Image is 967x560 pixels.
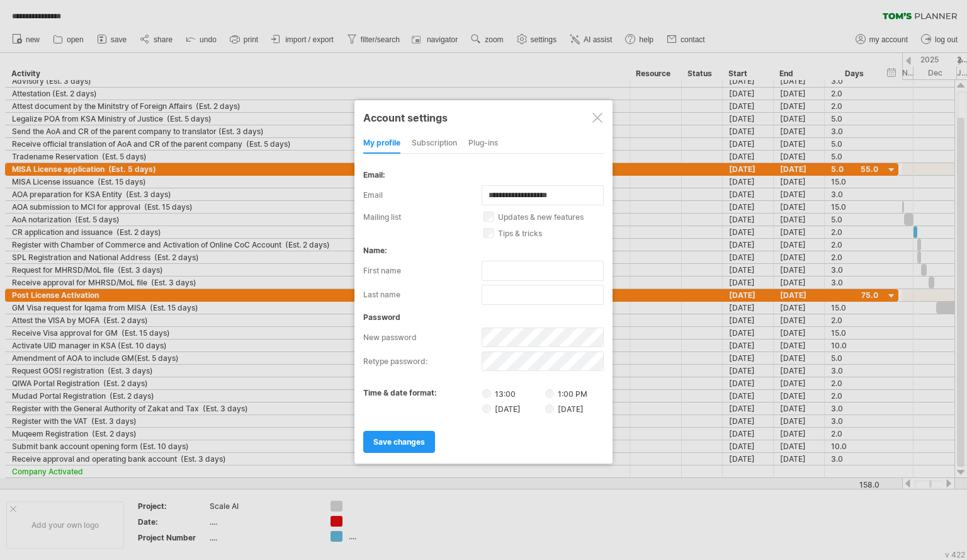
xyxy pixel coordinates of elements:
div: Account settings [363,106,604,129]
div: my profile [363,134,400,154]
div: Plug-ins [468,134,498,154]
a: save changes [363,431,435,453]
div: name: [363,246,604,255]
label: [DATE] [482,403,543,414]
label: retype password: [363,351,482,372]
label: updates & new features [483,212,618,222]
div: email: [363,170,604,180]
label: tips & tricks [483,229,618,238]
div: subscription [412,134,457,154]
input: 1:00 PM [545,389,554,398]
label: email [363,185,482,205]
input: [DATE] [545,404,554,413]
label: 13:00 [482,388,543,399]
label: mailing list [363,212,483,222]
label: last name [363,285,482,305]
span: save changes [373,437,425,447]
input: [DATE] [482,404,491,413]
label: 1:00 PM [545,389,587,399]
div: password [363,312,604,322]
label: first name [363,261,482,281]
label: new password [363,328,482,348]
label: [DATE] [545,404,584,414]
label: time & date format: [363,388,437,397]
input: 13:00 [482,389,491,398]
